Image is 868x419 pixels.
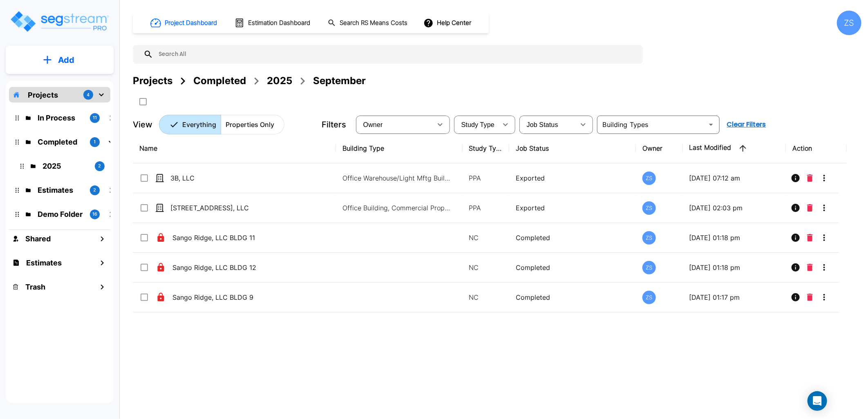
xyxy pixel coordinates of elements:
h1: Project Dashboard [165,18,217,28]
th: Name [133,134,336,163]
p: 4 [87,91,90,98]
div: ZS [642,291,656,304]
div: ZS [642,172,656,185]
p: In Process [38,112,83,123]
button: Project Dashboard [147,14,221,32]
div: Open Intercom Messenger [808,391,827,411]
h1: Estimates [26,257,62,268]
p: Completed [516,233,629,243]
p: 16 [92,211,97,218]
button: Search RS Means Costs [324,15,412,31]
div: September [313,74,366,88]
p: [DATE] 02:03 pm [689,203,779,213]
h1: Search RS Means Costs [340,18,407,28]
p: 1 [94,138,96,145]
button: Add [6,48,114,72]
p: NC [469,233,503,243]
p: NC [469,292,503,302]
p: 3B, LLC [170,173,306,183]
p: PPA [469,173,503,183]
button: More-Options [816,230,832,246]
button: Everything [159,115,221,134]
p: Sango Ridge, LLC BLDG 9 [172,292,309,302]
button: Info [787,170,804,186]
button: Delete [804,170,816,186]
button: Info [787,200,804,216]
th: Job Status [509,134,636,163]
span: Owner [363,121,383,128]
p: 11 [93,114,97,121]
button: More-Options [816,259,832,276]
p: Projects [28,89,58,100]
p: Office Building, Commercial Property Site [342,203,453,213]
div: Completed [193,74,246,88]
button: Delete [804,259,816,276]
button: Properties Only [221,115,284,134]
div: Select [456,113,497,136]
span: Study Type [461,121,494,128]
h1: Estimation Dashboard [248,18,310,28]
button: Help Center [422,15,474,31]
th: Study Type [463,134,510,163]
p: 2025 [43,160,88,172]
button: More-Options [816,170,832,186]
input: Building Types [600,119,704,130]
div: Select [521,113,575,136]
h1: Trash [25,281,45,292]
p: Filters [322,118,346,131]
div: 2025 [267,74,292,88]
p: PPA [469,203,503,213]
div: ZS [642,201,656,215]
div: ZS [837,11,861,35]
input: Search All [153,45,639,64]
button: Open [705,119,717,130]
th: Building Type [336,134,463,163]
p: NC [469,263,503,272]
img: Logo [9,10,110,33]
p: Exported [516,203,629,213]
div: ZS [642,261,656,274]
p: Completed [516,292,629,302]
p: Exported [516,173,629,183]
p: View [133,118,152,131]
span: Job Status [527,121,558,128]
button: Clear Filters [724,116,770,133]
p: Properties Only [226,120,274,129]
p: Completed [516,263,629,272]
button: More-Options [816,200,832,216]
p: Add [58,54,74,66]
div: Platform [159,115,284,134]
button: Info [787,289,804,305]
p: [STREET_ADDRESS], LLC [170,203,306,213]
button: SelectAll [135,94,151,110]
p: Office Warehouse/Light Mftg Building, Commercial Property Site [342,173,453,183]
th: Owner [636,134,683,163]
h1: Shared [25,233,51,244]
div: Select [358,113,432,136]
th: Action [786,134,847,163]
p: Everything [182,120,216,129]
p: Estimates [38,185,83,196]
p: [DATE] 01:18 pm [689,263,779,272]
p: [DATE] 07:12 am [689,173,779,183]
p: Completed [38,136,83,147]
button: Delete [804,289,816,305]
p: Sango Ridge, LLC BLDG 11 [172,233,309,243]
p: 2 [98,163,101,169]
button: Delete [804,230,816,246]
p: [DATE] 01:18 pm [689,233,779,243]
button: More-Options [816,289,832,305]
p: 2 [94,187,96,194]
th: Last Modified [683,134,786,163]
button: Info [787,259,804,276]
div: Projects [133,74,172,88]
button: Estimation Dashboard [231,14,315,31]
p: Demo Folder [38,209,83,220]
button: Info [787,230,804,246]
div: ZS [642,231,656,245]
button: Delete [804,200,816,216]
p: Sango Ridge, LLC BLDG 12 [172,263,309,272]
p: [DATE] 01:17 pm [689,292,779,302]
